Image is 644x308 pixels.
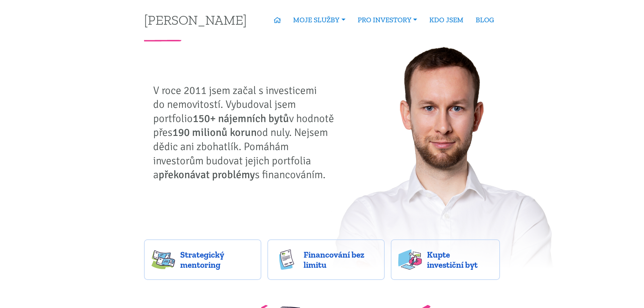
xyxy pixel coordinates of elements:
a: MOJE SLUŽBY [287,12,351,28]
strong: překonávat problémy [159,168,255,181]
a: Strategický mentoring [144,239,261,280]
img: flats [398,250,422,270]
img: finance [275,250,299,270]
a: Kupte investiční byt [391,239,500,280]
strong: 150+ nájemních bytů [193,112,289,125]
span: Strategický mentoring [180,250,254,270]
p: V roce 2011 jsem začal s investicemi do nemovitostí. Vybudoval jsem portfolio v hodnotě přes od n... [153,84,339,182]
a: PRO INVESTORY [352,12,423,28]
span: Financování bez limitu [304,250,377,270]
a: [PERSON_NAME] [144,13,247,26]
a: BLOG [470,12,500,28]
a: Financování bez limitu [267,239,385,280]
span: Kupte investiční byt [427,250,493,270]
strong: 190 milionů korun [172,126,257,139]
a: KDO JSEM [423,12,470,28]
img: strategy [151,250,175,270]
